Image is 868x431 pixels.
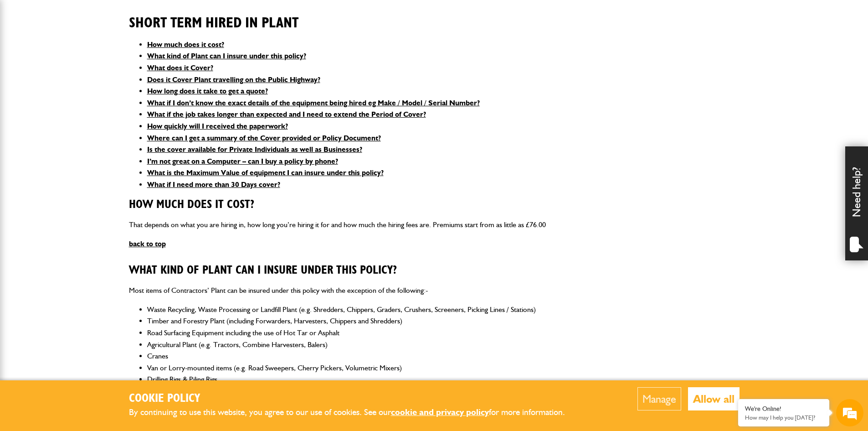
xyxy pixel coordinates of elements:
a: What kind of Plant can I insure under this policy? [147,52,306,60]
h3: What kind of Plant can I insure under this policy? [129,264,740,278]
button: Allow all [688,387,740,410]
a: What if the job takes longer than expected and I need to extend the Period of Cover? [147,110,426,119]
a: What does it Cover? [147,63,213,72]
div: We're Online! [745,405,822,413]
a: What if I need more than 30 Days cover? [147,180,280,189]
h2: Cookie Policy [129,392,580,406]
a: cookie and privacy policy [391,407,489,417]
p: That depends on what you are hiring in, how long you’re hiring it for and how much the hiring fee... [129,219,740,231]
p: How may I help you today? [745,414,822,421]
li: Timber and Forestry Plant (including Forwarders, Harvesters, Chippers and Shredders) [147,315,740,327]
p: By continuing to use this website, you agree to our use of cookies. See our for more information. [129,405,580,420]
h2: Short Term Hired In Plant [129,0,740,31]
div: Need help? [845,146,868,260]
li: Agricultural Plant (e.g. Tractors, Combine Harvesters, Balers) [147,339,740,351]
li: Drilling Rigs & Piling Rigs [147,374,740,385]
button: Manage [637,387,681,410]
li: Cranes [147,350,740,362]
a: What is the Maximum Value of equipment I can insure under this policy? [147,168,384,177]
a: Is the cover available for Private Individuals as well as Businesses? [147,145,362,154]
a: What if I don’t know the exact details of the equipment being hired eg Make / Model / Serial Number? [147,99,480,107]
li: Van or Lorry-mounted items (e.g. Road Sweepers, Cherry Pickers, Volumetric Mixers) [147,362,740,374]
li: Waste Recycling, Waste Processing or Landfill Plant (e.g. Shredders, Chippers, Graders, Crushers,... [147,304,740,316]
a: How much does it cost? [147,40,224,49]
p: Most items of Contractors’ Plant can be insured under this policy with the exception of the follo... [129,285,740,296]
a: How quickly will I received the paperwork? [147,122,288,130]
h3: How much does it cost? [129,198,740,212]
li: Road Surfacing Equipment including the use of Hot Tar or Asphalt [147,327,740,339]
a: Does it Cover Plant travelling on the Public Highway? [147,75,320,84]
a: How long does it take to get a quote? [147,87,268,95]
a: back to top [129,239,166,248]
a: I’m not great on a Computer – can I buy a policy by phone? [147,157,338,166]
a: Where can I get a summary of the Cover provided or Policy Document? [147,134,381,142]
